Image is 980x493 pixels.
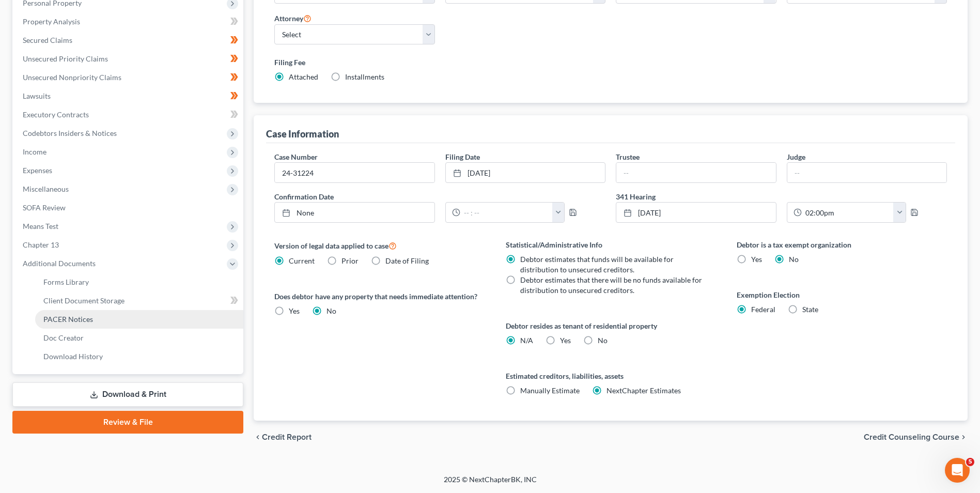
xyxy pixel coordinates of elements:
a: [DATE] [616,203,775,222]
a: [DATE] [446,163,605,182]
label: Trustee [616,151,640,162]
span: No [598,336,608,345]
span: Codebtors Insiders & Notices [23,129,117,137]
label: Debtor is a tax exempt organization [737,239,947,250]
span: Download History [43,352,103,361]
span: Executory Contracts [23,110,89,119]
input: -- [616,163,775,182]
a: Doc Creator [35,329,243,347]
label: Attorney [274,12,312,24]
a: Unsecured Priority Claims [14,50,243,68]
span: N/A [520,336,533,345]
div: Case Information [266,128,339,140]
span: NextChapter Estimates [606,386,681,395]
label: Filing Fee [274,57,947,68]
label: Confirmation Date [269,191,611,202]
span: Additional Documents [23,259,96,268]
label: Debtor resides as tenant of residential property [506,320,716,331]
span: Federal [751,305,775,314]
a: Download & Print [12,382,243,407]
span: Unsecured Priority Claims [23,54,108,63]
a: Download History [35,347,243,366]
span: Date of Filing [385,256,429,265]
label: Version of legal data applied to case [274,239,485,252]
a: Review & File [12,411,243,434]
span: PACER Notices [43,315,93,323]
span: Yes [289,306,300,315]
i: chevron_left [254,433,262,441]
span: 5 [966,458,974,466]
input: -- : -- [460,203,553,222]
label: Exemption Election [737,289,947,300]
span: Unsecured Nonpriority Claims [23,73,121,82]
span: Installments [345,72,384,81]
button: chevron_left Credit Report [254,433,312,441]
span: Current [289,256,315,265]
span: Debtor estimates that there will be no funds available for distribution to unsecured creditors. [520,275,702,295]
label: Judge [787,151,805,162]
span: Income [23,147,46,156]
a: PACER Notices [35,310,243,329]
span: Forms Library [43,278,89,286]
a: Client Document Storage [35,291,243,310]
span: No [326,306,336,315]
label: 341 Hearing [611,191,952,202]
span: Chapter 13 [23,240,59,249]
a: Secured Claims [14,31,243,50]
a: Unsecured Nonpriority Claims [14,68,243,87]
i: chevron_right [959,433,968,441]
span: Yes [560,336,571,345]
input: -- : -- [802,203,894,222]
span: Means Test [23,222,58,230]
label: Filing Date [445,151,480,162]
iframe: Intercom live chat [945,458,970,483]
span: Lawsuits [23,91,51,100]
span: Client Document Storage [43,296,125,305]
input: Enter case number... [275,163,434,182]
span: Yes [751,255,762,264]
a: Property Analysis [14,12,243,31]
span: State [802,305,818,314]
span: Miscellaneous [23,184,69,193]
span: Expenses [23,166,52,175]
label: Estimated creditors, liabilities, assets [506,371,716,381]
span: Prior [341,256,359,265]
span: No [789,255,799,264]
span: Manually Estimate [520,386,580,395]
label: Case Number [274,151,318,162]
span: Credit Report [262,433,312,441]
a: Lawsuits [14,87,243,105]
a: Forms Library [35,273,243,291]
a: SOFA Review [14,198,243,217]
span: Credit Counseling Course [864,433,959,441]
input: -- [787,163,946,182]
span: Attached [289,72,318,81]
a: Executory Contracts [14,105,243,124]
span: SOFA Review [23,203,66,212]
span: Property Analysis [23,17,80,26]
div: 2025 © NextChapterBK, INC [196,474,785,493]
span: Secured Claims [23,36,72,44]
button: Credit Counseling Course chevron_right [864,433,968,441]
label: Does debtor have any property that needs immediate attention? [274,291,485,302]
a: None [275,203,434,222]
label: Statistical/Administrative Info [506,239,716,250]
span: Debtor estimates that funds will be available for distribution to unsecured creditors. [520,255,674,274]
span: Doc Creator [43,333,84,342]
